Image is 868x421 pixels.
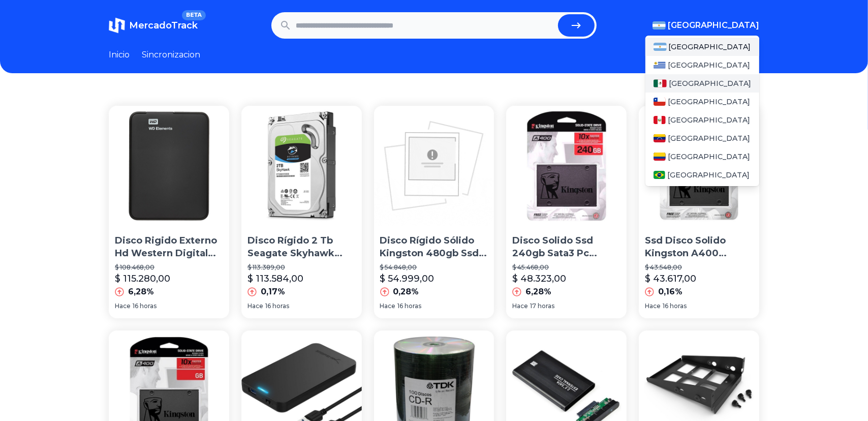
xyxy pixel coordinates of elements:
p: $ 54.999,00 [380,272,435,286]
p: 6,28% [128,286,154,298]
span: 16 horas [265,302,289,310]
img: Argentina [653,21,666,29]
span: Hace [645,302,661,310]
a: MercadoTrackBETA [109,17,198,34]
p: Disco Rígido Sólido Kingston 480gb Ssd Now A400 Sata3 2.5 [380,234,488,260]
span: 16 horas [663,302,687,310]
span: [GEOGRAPHIC_DATA] [669,78,751,88]
span: Hace [247,302,263,310]
span: 16 horas [133,302,157,310]
a: Venezuela[GEOGRAPHIC_DATA] [645,129,759,147]
p: $ 45.468,00 [512,263,621,272]
a: Brasil[GEOGRAPHIC_DATA] [645,166,759,184]
a: Disco Rigido Externo Hd Western Digital 1tb Usb 3.0 Win/macDisco Rigido Externo Hd Western Digita... [109,106,229,318]
a: Colombia[GEOGRAPHIC_DATA] [645,147,759,166]
img: Mexico [654,79,667,87]
a: Sincronizacion [142,49,200,61]
p: $ 115.280,00 [115,272,170,286]
a: Mexico[GEOGRAPHIC_DATA] [645,74,759,93]
img: Disco Solido Ssd 240gb Sata3 Pc Notebook Mac [506,106,627,226]
p: Disco Rígido 2 Tb Seagate Skyhawk Simil Purple Wd Dvr Cct [247,234,356,260]
p: Ssd Disco Solido Kingston A400 240gb Pc Gamer Sata 3 [645,234,753,260]
a: Disco Rígido Sólido Kingston 480gb Ssd Now A400 Sata3 2.5Disco Rígido Sólido Kingston 480gb Ssd N... [374,106,494,318]
span: MercadoTrack [129,20,198,31]
p: 0,28% [393,286,419,298]
span: Hace [115,302,131,310]
img: Disco Rígido 2 Tb Seagate Skyhawk Simil Purple Wd Dvr Cct [241,106,362,226]
span: Hace [380,302,396,310]
p: $ 43.617,00 [645,272,696,286]
img: Uruguay [654,61,666,69]
p: Disco Rigido Externo Hd Western Digital 1tb Usb 3.0 Win/mac [115,234,223,260]
a: Inicio [109,49,130,61]
span: [GEOGRAPHIC_DATA] [668,60,750,70]
p: 6,28% [525,286,551,298]
a: Chile[GEOGRAPHIC_DATA] [645,93,759,111]
img: Ssd Disco Solido Kingston A400 240gb Pc Gamer Sata 3 [639,106,759,226]
a: Disco Solido Ssd 240gb Sata3 Pc Notebook MacDisco Solido Ssd 240gb Sata3 Pc Notebook Mac$ 45.468,... [506,106,627,318]
a: Ssd Disco Solido Kingston A400 240gb Pc Gamer Sata 3Ssd Disco Solido Kingston A400 240gb Pc Gamer... [639,106,759,318]
img: Brasil [654,171,665,179]
a: Uruguay[GEOGRAPHIC_DATA] [645,56,759,74]
p: $ 54.848,00 [380,263,488,272]
a: Argentina[GEOGRAPHIC_DATA] [645,38,759,56]
span: 16 horas [398,302,422,310]
p: $ 48.323,00 [512,272,566,286]
span: [GEOGRAPHIC_DATA] [667,170,750,180]
span: BETA [182,10,206,20]
img: Chile [654,98,666,106]
img: Disco Rígido Sólido Kingston 480gb Ssd Now A400 Sata3 2.5 [374,106,494,226]
span: [GEOGRAPHIC_DATA] [668,133,750,143]
p: Disco Solido Ssd 240gb Sata3 Pc Notebook Mac [512,234,621,260]
img: Argentina [654,43,667,51]
p: $ 43.548,00 [645,263,753,272]
img: Disco Rigido Externo Hd Western Digital 1tb Usb 3.0 Win/mac [109,106,229,226]
img: Peru [654,116,666,124]
a: Peru[GEOGRAPHIC_DATA] [645,111,759,129]
img: MercadoTrack [109,17,125,34]
span: [GEOGRAPHIC_DATA] [669,42,751,52]
p: 0,17% [261,286,285,298]
span: [GEOGRAPHIC_DATA] [668,19,759,32]
p: $ 108.468,00 [115,263,223,272]
button: [GEOGRAPHIC_DATA] [653,19,759,32]
img: Venezuela [654,134,666,142]
img: Colombia [654,153,666,161]
p: $ 113.584,00 [247,272,303,286]
span: [GEOGRAPHIC_DATA] [668,152,750,162]
span: [GEOGRAPHIC_DATA] [668,97,750,107]
span: Hace [512,302,528,310]
p: 0,16% [658,286,683,298]
p: $ 113.389,00 [247,263,356,272]
span: [GEOGRAPHIC_DATA] [668,115,750,125]
span: 17 horas [530,302,554,310]
a: Disco Rígido 2 Tb Seagate Skyhawk Simil Purple Wd Dvr CctDisco Rígido 2 Tb Seagate Skyhawk Simil ... [241,106,362,318]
